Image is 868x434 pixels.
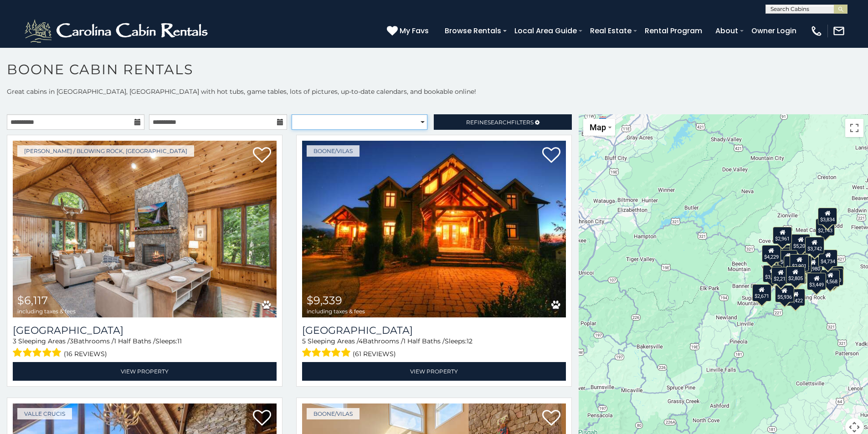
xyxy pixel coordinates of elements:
[542,409,560,428] a: Add to favorites
[542,146,560,165] a: Add to favorites
[762,245,781,262] div: $4,229
[23,17,212,45] img: White-1-2.png
[13,362,277,381] a: View Property
[775,285,794,302] div: $5,936
[302,362,566,381] a: View Property
[17,294,48,307] span: $6,117
[790,238,809,255] div: $4,045
[440,23,506,39] a: Browse Rentals
[784,256,803,273] div: $2,885
[302,141,566,317] a: Wilderness Lodge $9,339 including taxes & fees
[803,257,822,274] div: $2,980
[777,247,796,265] div: $6,786
[583,119,615,136] button: Change map style
[786,266,805,284] div: $2,805
[253,146,271,165] a: Add to favorites
[64,348,107,360] span: (16 reviews)
[17,408,72,419] a: Valle Crucis
[13,337,16,345] span: 3
[466,119,534,126] span: Refine Filters
[586,23,636,39] a: Real Estate
[773,226,792,244] div: $2,961
[763,265,782,282] div: $3,824
[590,123,606,132] span: Map
[307,294,342,307] span: $9,339
[13,141,277,317] a: Chimney Island $6,117 including taxes & fees
[807,272,827,290] div: $3,449
[747,23,801,39] a: Owner Login
[400,25,429,36] span: My Favs
[13,141,277,317] img: Chimney Island
[177,337,182,345] span: 11
[302,337,566,360] div: Sleeping Areas / Bathrooms / Sleeps:
[752,284,771,301] div: $2,671
[790,254,809,271] div: $2,901
[359,337,363,345] span: 4
[771,267,791,284] div: $2,212
[845,119,863,137] button: Toggle fullscreen view
[13,324,277,337] h3: Chimney Island
[819,250,838,267] div: $4,734
[818,208,837,225] div: $3,834
[353,348,396,360] span: (61 reviews)
[779,250,798,267] div: $6,269
[307,145,360,157] a: Boone/Vilas
[805,237,824,254] div: $3,742
[791,234,811,251] div: $5,201
[786,288,806,306] div: $5,422
[302,324,566,337] h3: Wilderness Lodge
[810,25,823,37] img: phone-regular-white.png
[387,25,431,37] a: My Favs
[640,23,707,39] a: Rental Program
[434,114,571,130] a: RefineSearchFilters
[253,409,271,428] a: Add to favorites
[17,308,76,314] span: including taxes & fees
[832,25,845,37] img: mail-regular-white.png
[467,337,473,345] span: 12
[403,337,445,345] span: 1 Half Baths /
[825,268,844,285] div: $3,600
[70,337,73,345] span: 3
[821,269,840,286] div: $4,568
[13,337,277,360] div: Sleeping Areas / Bathrooms / Sleeps:
[488,119,511,126] span: Search
[302,337,306,345] span: 5
[302,324,566,337] a: [GEOGRAPHIC_DATA]
[510,23,581,39] a: Local Area Guide
[816,218,835,235] div: $2,143
[307,408,360,419] a: Boone/Vilas
[786,266,806,284] div: $2,035
[302,141,566,317] img: Wilderness Lodge
[777,245,796,262] div: $9,339
[711,23,743,39] a: About
[307,308,365,314] span: including taxes & fees
[114,337,155,345] span: 1 Half Baths /
[17,145,194,157] a: [PERSON_NAME] / Blowing Rock, [GEOGRAPHIC_DATA]
[13,324,277,337] a: [GEOGRAPHIC_DATA]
